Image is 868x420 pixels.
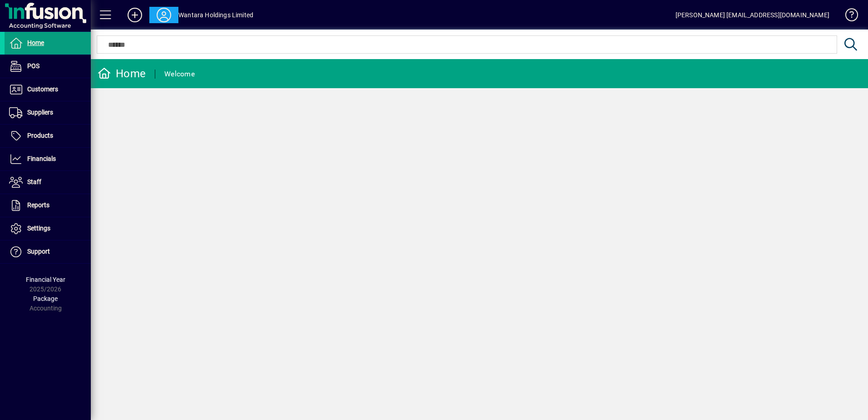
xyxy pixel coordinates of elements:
[27,178,41,185] span: Staff
[26,276,65,283] span: Financial Year
[5,125,91,147] a: Products
[27,39,44,46] span: Home
[5,55,91,78] a: POS
[27,62,39,70] span: POS
[27,225,50,232] span: Settings
[27,132,53,139] span: Products
[27,85,58,93] span: Customers
[676,8,829,22] div: [PERSON_NAME] [EMAIL_ADDRESS][DOMAIN_NAME]
[27,201,49,209] span: Reports
[5,101,91,124] a: Suppliers
[5,171,91,194] a: Staff
[5,240,91,263] a: Support
[5,148,91,170] a: Financials
[5,78,91,101] a: Customers
[98,66,146,81] div: Home
[5,217,91,240] a: Settings
[838,2,857,31] a: Knowledge Base
[27,248,50,255] span: Support
[178,8,253,22] div: Wantara Holdings Limited
[27,109,53,116] span: Suppliers
[149,7,178,23] button: Profile
[5,194,91,217] a: Reports
[33,295,58,302] span: Package
[27,155,56,162] span: Financials
[120,7,149,23] button: Add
